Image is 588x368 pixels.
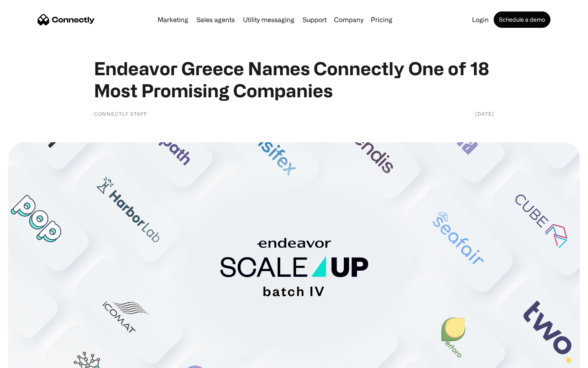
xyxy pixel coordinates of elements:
[475,110,494,118] div: [DATE]
[494,11,550,28] a: Schedule a demo
[469,16,492,23] a: Login
[154,16,192,23] a: Marketing
[8,354,49,365] aside: Language selected: English
[16,354,49,365] ul: Language list
[240,16,298,23] a: Utility messaging
[94,57,494,101] h1: Endeavor Greece Names Connectly One of 18 Most Promising Companies
[367,16,396,23] a: Pricing
[94,110,147,118] div: Connectly Staff
[299,16,330,23] a: Support
[193,16,238,23] a: Sales agents
[334,14,363,25] div: Company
